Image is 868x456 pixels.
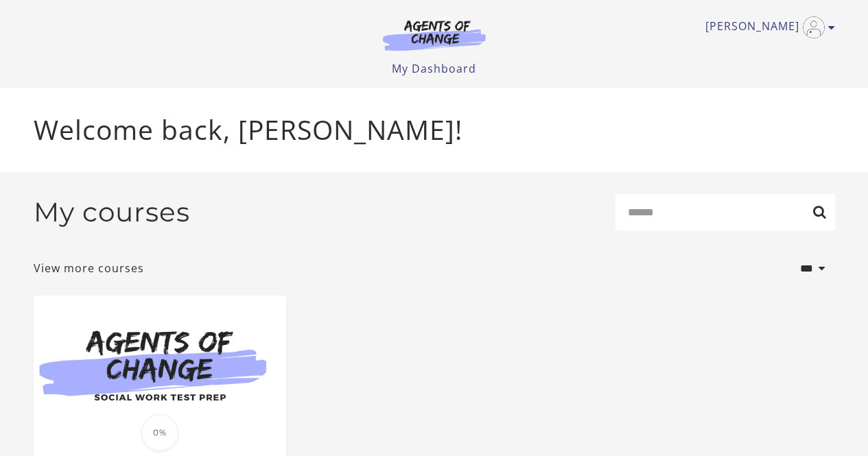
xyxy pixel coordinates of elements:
a: My Dashboard [392,61,476,76]
a: View more courses [34,260,144,276]
h2: My courses [34,196,190,228]
img: Agents of Change Logo [368,19,500,51]
a: Toggle menu [705,16,828,38]
p: Welcome back, [PERSON_NAME]! [34,110,835,150]
span: 0% [141,414,178,451]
